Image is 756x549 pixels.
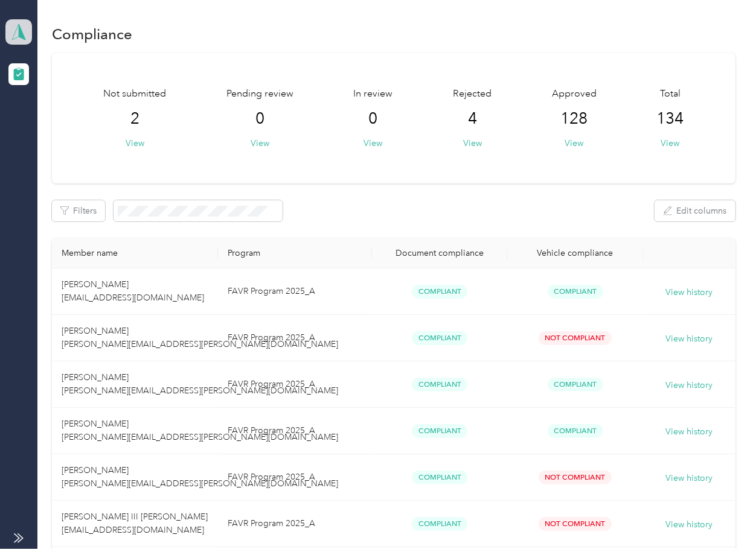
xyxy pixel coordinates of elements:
span: [PERSON_NAME] III [PERSON_NAME] [EMAIL_ADDRESS][DOMAIN_NAME] [62,512,208,535]
span: Not submitted [103,87,166,101]
button: Filters [52,200,105,221]
span: Compliant [412,378,467,392]
span: 2 [130,109,139,129]
td: FAVR Program 2025_A [218,454,372,501]
td: FAVR Program 2025_A [218,361,372,408]
button: View history [665,286,713,299]
span: Rejected [453,87,492,101]
button: View history [665,472,713,485]
th: Program [218,238,372,268]
button: View [661,137,680,150]
span: Approved [552,87,597,101]
span: [PERSON_NAME] [PERSON_NAME][EMAIL_ADDRESS][PERSON_NAME][DOMAIN_NAME] [62,372,338,396]
td: FAVR Program 2025_A [218,408,372,454]
span: Not Compliant [539,331,612,345]
button: View history [665,425,713,439]
span: 4 [468,109,477,129]
span: Compliant [548,378,603,392]
span: Compliant [412,517,467,531]
span: Compliant [412,331,467,345]
th: Member name [52,238,218,268]
span: Pending review [226,87,293,101]
span: Compliant [412,471,467,484]
span: Compliant [548,424,603,438]
button: View [463,137,482,150]
span: Total [660,87,681,101]
span: 0 [369,109,378,129]
td: FAVR Program 2025_A [218,501,372,547]
button: View history [665,518,713,532]
button: View history [665,379,713,392]
span: Not Compliant [539,517,612,531]
h1: Compliance [52,28,132,40]
span: Compliant [548,285,603,299]
div: Document compliance [382,248,498,258]
span: Compliant [412,285,467,299]
span: [PERSON_NAME] [PERSON_NAME][EMAIL_ADDRESS][PERSON_NAME][DOMAIN_NAME] [62,465,338,489]
button: View history [665,332,713,346]
span: 0 [255,109,264,129]
span: 134 [657,109,684,129]
span: Compliant [412,424,467,438]
iframe: Everlance-gr Chat Button Frame [688,481,756,549]
td: FAVR Program 2025_A [218,315,372,361]
button: View [364,137,383,150]
button: View [251,137,269,150]
button: View [565,137,583,150]
div: Vehicle compliance [517,248,633,258]
span: 128 [560,109,588,129]
span: In review [354,87,393,101]
td: FAVR Program 2025_A [218,268,372,315]
span: [PERSON_NAME] [PERSON_NAME][EMAIL_ADDRESS][PERSON_NAME][DOMAIN_NAME] [62,326,338,349]
span: [PERSON_NAME] [EMAIL_ADDRESS][DOMAIN_NAME] [62,279,204,303]
span: [PERSON_NAME] [PERSON_NAME][EMAIL_ADDRESS][PERSON_NAME][DOMAIN_NAME] [62,419,338,442]
button: View [126,137,144,150]
button: Edit columns [655,200,735,221]
span: Not Compliant [539,471,612,484]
